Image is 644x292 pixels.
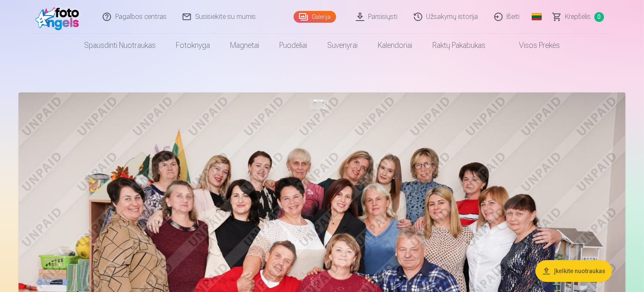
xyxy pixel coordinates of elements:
span: 0 [594,12,604,22]
a: Galerija [294,11,336,23]
a: Raktų pakabukas [422,34,496,57]
a: Spausdinti nuotraukas [74,34,166,57]
a: Visos prekės [496,34,570,57]
span: Krepšelis [565,12,591,22]
a: Suvenyrai [317,34,368,57]
a: Magnetai [220,34,269,57]
a: Puodeliai [269,34,317,57]
img: /fa2 [35,3,84,30]
a: Kalendoriai [368,34,422,57]
button: Įkelkite nuotraukas [535,260,612,282]
a: Fotoknyga [166,34,220,57]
